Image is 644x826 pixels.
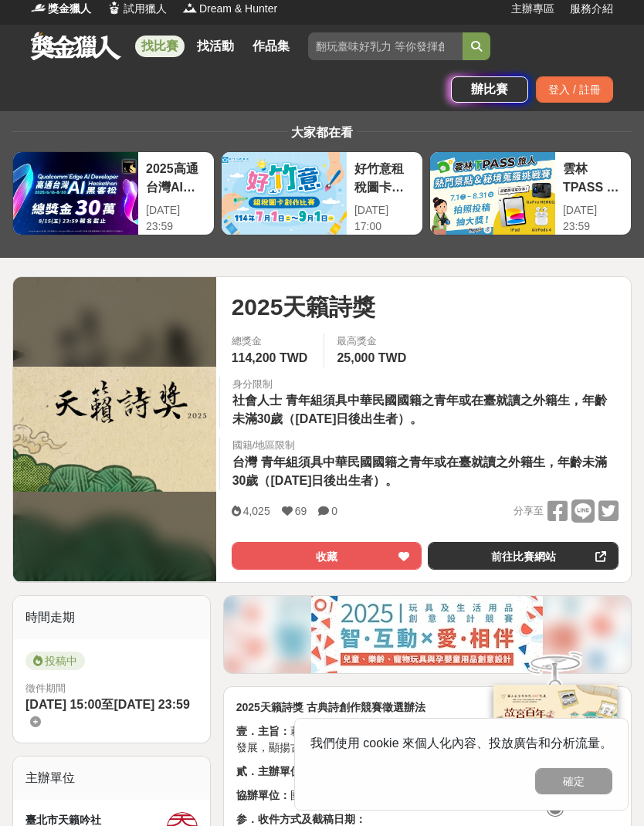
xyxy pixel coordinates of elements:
a: 服務介紹 [570,1,613,17]
img: 968ab78a-c8e5-4181-8f9d-94c24feca916.png [493,685,617,787]
a: 辦比賽 [451,76,528,103]
span: 69 [295,505,307,517]
span: 至 [101,698,114,711]
img: Cover Image [13,367,216,492]
div: 2025高通台灣AI黑客松 [146,160,206,195]
div: 登入 / 註冊 [536,76,613,103]
span: 投稿中 [25,652,85,670]
span: Dream & Hunter [199,1,277,17]
span: 分享至 [514,499,544,523]
a: 2025高通台灣AI黑客松[DATE] 23:59 [12,151,215,235]
a: Logo獎金獵人 [31,1,91,17]
p: 臺北市天籟吟社 [236,763,619,780]
span: 4,025 [243,505,270,517]
a: 主辦專區 [511,1,554,17]
a: 找比賽 [135,36,185,57]
strong: 参．收件方式及截稿日期： [236,813,366,825]
span: 社會人士 [232,394,282,407]
a: 找活動 [191,36,240,57]
span: 試用獵人 [124,1,167,17]
div: [DATE] 23:59 [563,202,623,235]
div: 好竹意租稅圖卡創作比賽 [354,160,415,195]
p: 國立臺灣師範大學國文學系 [236,787,619,804]
span: 我們使用 cookie 來個人化內容、投放廣告和分析流量。 [310,736,612,750]
a: 雲林 TPASS 熱門景點＆秘境蒐羅挑戰賽[DATE] 23:59 [429,151,632,235]
span: 青年組須具中華民國國籍之青年或在臺就讀之外籍生，年齡未滿30歲（[DATE]日後出生者）。 [232,455,607,487]
strong: 貳．主辦單位： [236,765,312,777]
a: 前往比賽網站 [428,542,619,570]
a: 好竹意租稅圖卡創作比賽[DATE] 17:00 [221,151,423,235]
div: 雲林 TPASS 熱門景點＆秘境蒐羅挑戰賽 [563,160,623,195]
button: 收藏 [232,542,422,570]
span: 114,200 TWD [232,351,308,364]
a: Logo試用獵人 [107,1,167,17]
span: [DATE] 23:59 [114,698,189,711]
div: 國籍/地區限制 [232,438,619,453]
a: LogoDream & Hunter [182,1,277,17]
span: 青年組須具中華民國國籍之青年或在臺就讀之外籍生，年齡未滿30歲（[DATE]日後出生者）。 [232,394,607,425]
span: 徵件期間 [25,682,66,694]
div: 時間走期 [13,596,210,639]
button: 確定 [535,768,612,794]
span: 最高獎金 [337,333,410,349]
input: 翻玩臺味好乳力 等你發揮創意！ [308,32,463,60]
p: 藉由古典詩歌創作競賽的方式以提倡古典詩，以促進中華傳統文化之發展，顯揚古典詩之美感。 [236,723,619,756]
span: 大家都在看 [287,126,357,139]
span: 2025天籟詩獎 [232,289,376,324]
span: 總獎金 [232,333,312,349]
strong: 協辦單位： [236,789,290,801]
strong: 壹．主旨： [236,725,290,737]
div: [DATE] 23:59 [146,202,206,235]
span: [DATE] 15:00 [25,698,101,711]
img: f0f3a353-d5c4-4c68-8adc-e2ca44a03694.jpg [311,596,543,673]
span: 台灣 [232,455,257,469]
a: 作品集 [246,36,296,57]
span: 25,000 TWD [337,351,406,364]
div: 主辦單位 [13,757,210,800]
div: 身分限制 [232,377,619,392]
span: 獎金獵人 [48,1,91,17]
span: 0 [331,505,337,517]
strong: 2025天籟詩獎 古典詩創作競賽徵選辦法 [236,701,425,713]
div: [DATE] 17:00 [354,202,415,235]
